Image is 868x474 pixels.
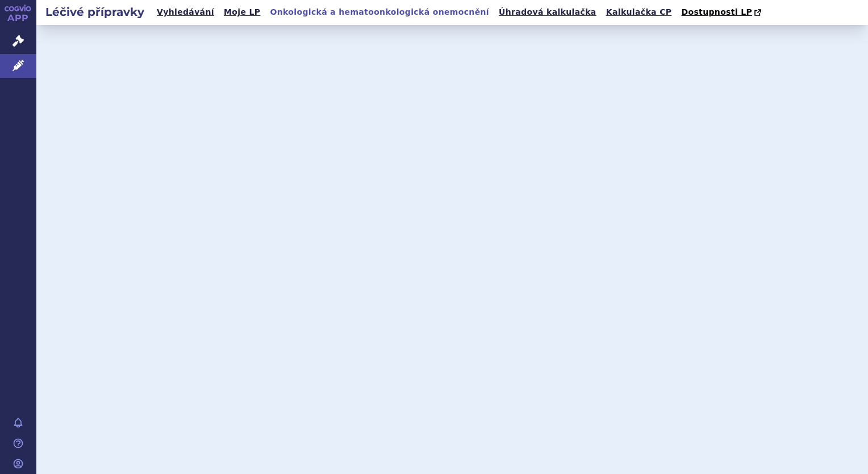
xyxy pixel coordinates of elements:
a: Kalkulačka CP [603,5,675,20]
a: Onkologická a hematoonkologická onemocnění [266,5,493,20]
iframe: </loremip> </dol> </sit> </ame> </con> <adipis elits="doe-temporin" utla-etd-magna-aliquae="Adm v... [36,25,868,474]
h2: Léčivé přípravky [36,4,153,20]
a: Dostupnosti LP [678,5,767,20]
a: Moje LP [220,5,264,20]
span: Dostupnosti LP [681,7,752,16]
a: Vyhledávání [153,5,218,20]
a: Úhradová kalkulačka [495,5,600,20]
